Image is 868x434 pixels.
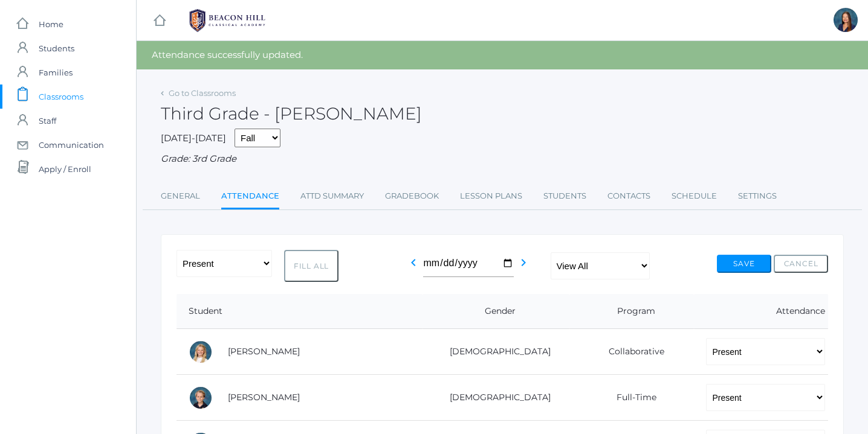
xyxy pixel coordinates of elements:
button: Cancel [774,255,828,273]
i: chevron_right [516,255,531,270]
a: Attendance [221,184,279,210]
span: Classrooms [39,85,83,109]
div: Attendance successfully updated. [137,41,868,69]
div: Isaiah Bell [189,386,213,410]
th: Student [177,294,423,329]
div: Sadie Armstrong [189,340,213,364]
span: [DATE]-[DATE] [161,132,226,144]
td: Full-Time [569,375,694,421]
a: Settings [738,184,777,208]
div: Lori Webster [834,8,858,32]
button: Fill All [284,250,338,282]
h2: Third Grade - [PERSON_NAME] [161,104,422,123]
th: Attendance [694,294,828,329]
td: Collaborative [569,329,694,375]
td: [DEMOGRAPHIC_DATA] [423,375,569,421]
a: Gradebook [385,184,439,208]
th: Program [569,294,694,329]
a: Attd Summary [300,184,364,208]
a: Lesson Plans [460,184,522,208]
a: General [161,184,200,208]
span: Students [39,36,74,60]
a: Go to Classrooms [169,88,236,98]
td: [DEMOGRAPHIC_DATA] [423,329,569,375]
i: chevron_left [406,255,421,270]
img: 1_BHCALogos-05.png [182,5,273,36]
a: Students [543,184,586,208]
a: Schedule [672,184,717,208]
span: Staff [39,109,56,133]
a: [PERSON_NAME] [228,346,300,357]
th: Gender [423,294,569,329]
span: Home [39,12,63,36]
span: Families [39,60,73,85]
a: [PERSON_NAME] [228,392,300,403]
div: Grade: 3rd Grade [161,152,844,166]
span: Communication [39,133,104,157]
a: chevron_right [516,261,531,272]
button: Save [717,255,771,273]
a: Contacts [607,184,650,208]
a: chevron_left [406,261,421,272]
span: Apply / Enroll [39,157,91,181]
